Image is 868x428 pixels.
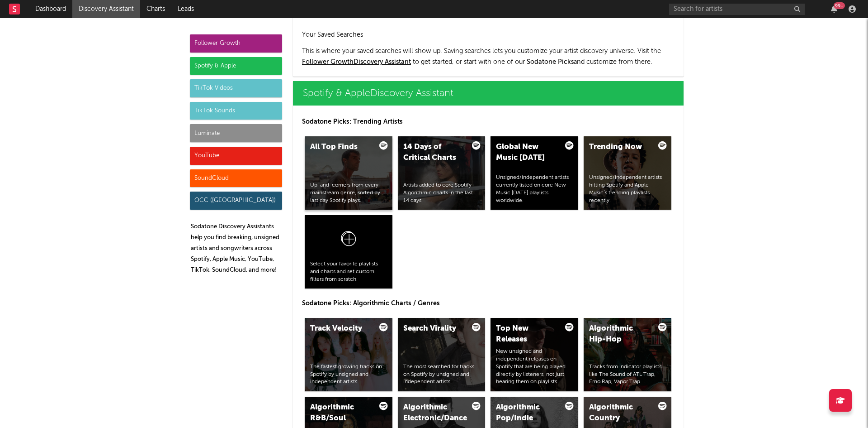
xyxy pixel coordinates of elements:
[310,260,387,283] div: Select your favorite playlists and charts and set custom filters from scratch.
[589,402,651,424] div: Algorithmic Country
[584,136,671,210] a: Trending NowUnsigned/independent artists hitting Spotify and Apple Music’s trending playlists rec...
[190,79,282,97] div: TikTok Videos
[669,4,805,15] input: Search for artists
[190,34,282,53] div: Follower Growth
[302,29,675,40] h2: Your Saved Searches
[491,318,578,391] a: Top New ReleasesNew unsigned and independent releases on Spotify that are being played directly b...
[310,142,372,153] div: All Top Finds
[302,59,411,65] a: Follower GrowthDiscovery Assistant
[834,2,845,9] div: 99 +
[190,147,282,165] div: YouTube
[305,136,392,210] a: All Top FindsUp-and-comers from every mainstream genre, sorted by last day Spotify plays.
[190,57,282,75] div: Spotify & Apple
[491,136,578,210] a: Global New Music [DATE]Unsigned/independent artists currently listed on core New Music [DATE] pla...
[496,402,557,424] div: Algorithmic Pop/Indie
[310,323,372,334] div: Track Velocity
[527,59,574,65] span: Sodatone Picks
[589,142,651,153] div: Trending Now
[190,169,282,188] div: SoundCloud
[190,192,282,210] div: OCC ([GEOGRAPHIC_DATA])
[496,142,557,164] div: Global New Music [DATE]
[302,46,675,67] p: This is where your saved searches will show up. Saving searches lets you customize your artist di...
[190,124,282,142] div: Luminate
[310,402,372,424] div: Algorithmic R&B/Soul
[584,318,671,391] a: Algorithmic Hip-HopTracks from indicator playlists like The Sound of ATL Trap, Emo Rap, Vapor Trap
[302,298,675,309] p: Sodatone Picks: Algorithmic Charts / Genres
[831,5,837,13] button: 99+
[403,182,480,204] div: Artists added to core Spotify Algorithmic charts in the last 14 days.
[589,174,666,204] div: Unsigned/independent artists hitting Spotify and Apple Music’s trending playlists recently.
[589,323,651,345] div: Algorithmic Hip-Hop
[305,215,392,289] a: Select your favorite playlists and charts and set custom filters from scratch.
[398,136,486,210] a: 14 Days of Critical ChartsArtists added to core Spotify Algorithmic charts in the last 14 days.
[403,363,480,386] div: The most searched for tracks on Spotify by unsigned and independent artists.
[496,323,557,345] div: Top New Releases
[589,363,666,386] div: Tracks from indicator playlists like The Sound of ATL Trap, Emo Rap, Vapor Trap
[302,116,675,127] p: Sodatone Picks: Trending Artists
[190,102,282,120] div: TikTok Sounds
[496,174,573,204] div: Unsigned/independent artists currently listed on core New Music [DATE] playlists worldwide.
[403,402,465,424] div: Algorithmic Electronic/Dance
[310,363,387,386] div: The fastest growing tracks on Spotify by unsigned and independent artists.
[398,318,486,391] a: Search ViralityThe most searched for tracks on Spotify by unsigned and independent artists.
[310,182,387,204] div: Up-and-comers from every mainstream genre, sorted by last day Spotify plays.
[293,81,684,106] a: Spotify & AppleDiscovery Assistant
[191,221,282,276] p: Sodatone Discovery Assistants help you find breaking, unsigned artists and songwriters across Spo...
[496,348,573,386] div: New unsigned and independent releases on Spotify that are being played directly by listeners, not...
[403,142,465,164] div: 14 Days of Critical Charts
[403,323,465,334] div: Search Virality
[305,318,392,391] a: Track VelocityThe fastest growing tracks on Spotify by unsigned and independent artists.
